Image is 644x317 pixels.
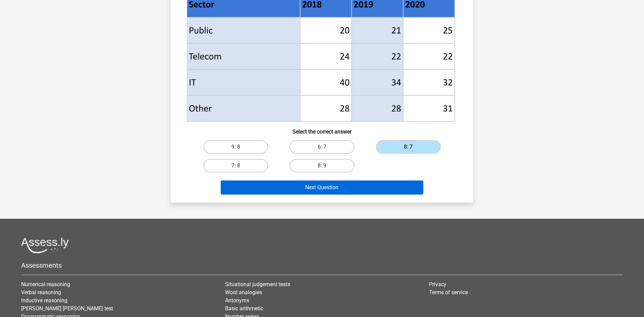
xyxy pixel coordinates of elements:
[429,289,468,296] a: Terms of service
[225,297,249,304] a: Antonyms
[429,281,446,287] a: Privacy
[289,140,354,154] label: 6: 7
[225,289,262,296] a: Word analogies
[289,159,354,172] label: 8: 9
[221,180,424,195] button: Next Question
[225,305,263,312] a: Basic arithmetic
[181,123,463,135] h6: Select the correct answer
[376,140,441,154] label: 8: 7
[21,281,70,287] a: Numerical reasoning
[21,237,69,253] img: Assessly logo
[21,261,623,269] h5: Assessments
[21,297,67,304] a: Inductive reasoning
[203,159,268,172] label: 7: 8
[225,281,290,287] a: Situational judgement tests
[203,140,268,154] label: 9: 8
[21,305,113,312] a: [PERSON_NAME] [PERSON_NAME] test
[21,289,61,296] a: Verbal reasoning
